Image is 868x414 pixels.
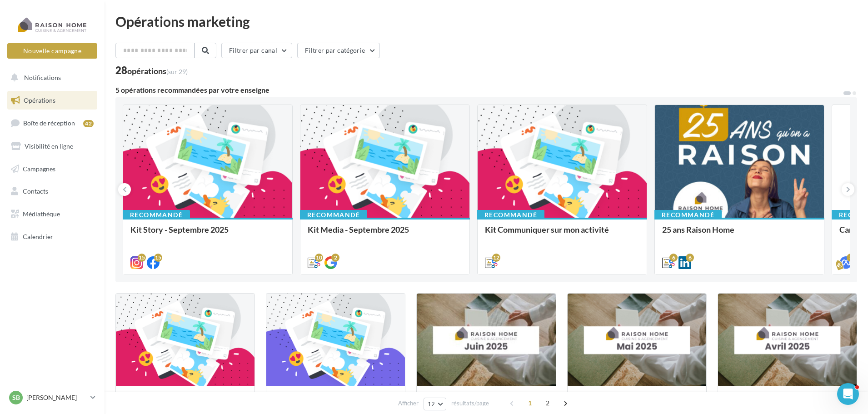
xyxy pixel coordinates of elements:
[83,120,94,127] div: 42
[12,393,20,402] span: Sb
[477,210,544,220] div: Recommandé
[662,225,817,243] div: 25 ans Raison Home
[138,254,146,262] div: 15
[23,165,55,172] span: Campagnes
[492,254,500,262] div: 12
[130,225,285,243] div: Kit Story - Septembre 2025
[24,74,61,81] span: Notifications
[166,68,188,75] span: (sur 29)
[23,187,48,195] span: Contacts
[115,65,188,75] div: 28
[24,96,55,104] span: Opérations
[300,210,367,220] div: Recommandé
[23,210,60,218] span: Médiathèque
[127,67,188,75] div: opérations
[23,119,75,127] span: Boîte de réception
[331,254,339,262] div: 2
[5,137,99,156] a: Visibilité en ligne
[5,205,99,224] a: Médiathèque
[154,254,162,262] div: 15
[451,399,489,408] span: résultats/page
[123,210,190,220] div: Recommandé
[523,396,537,410] span: 1
[5,68,95,87] button: Notifications
[5,113,99,133] a: Boîte de réception42
[7,43,97,59] button: Nouvelle campagne
[428,400,435,408] span: 12
[5,227,99,246] a: Calendrier
[847,254,855,262] div: 3
[23,233,53,240] span: Calendrier
[669,254,678,262] div: 6
[485,225,639,243] div: Kit Communiquer sur mon activité
[398,399,419,408] span: Afficher
[297,43,380,58] button: Filtrer par catégorie
[25,142,73,150] span: Visibilité en ligne
[837,383,859,405] iframe: Intercom live chat
[5,160,99,179] a: Campagnes
[308,225,462,243] div: Kit Media - Septembre 2025
[221,43,292,58] button: Filtrer par canal
[26,393,87,402] p: [PERSON_NAME]
[686,254,694,262] div: 6
[115,15,857,28] div: Opérations marketing
[7,389,97,406] a: Sb [PERSON_NAME]
[5,91,99,110] a: Opérations
[315,254,323,262] div: 10
[5,182,99,201] a: Contacts
[115,86,843,94] div: 5 opérations recommandées par votre enseigne
[654,210,722,220] div: Recommandé
[540,396,555,410] span: 2
[424,398,447,410] button: 12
